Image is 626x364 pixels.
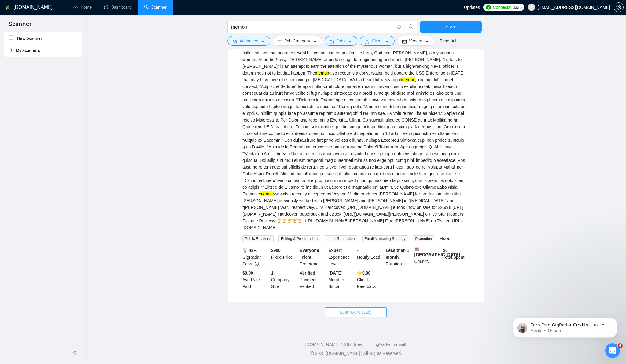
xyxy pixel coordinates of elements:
[401,77,415,82] mark: memoir
[270,247,299,267] div: Fixed-Price
[271,271,274,275] b: 1
[348,39,352,44] span: caret-down
[278,39,282,44] span: bars
[4,45,82,57] li: My Scanners
[299,270,327,290] div: Payment Verified
[327,247,356,267] div: Experience Level
[445,23,456,31] span: Save
[90,350,621,357] div: 2025 [DOMAIN_NAME] | All Rights Reserved.
[9,38,113,59] div: message notification from Mariia, 1h ago. Earn Free GigRadar Credits - Just by Sharing Your Story...
[273,36,322,46] button: barsJob Categorycaret-down
[242,248,257,253] b: 📡 42%
[362,235,408,242] span: Email Marketing Strategy
[385,247,413,267] div: Duration
[27,49,105,55] p: Message from Mariia, sent 1h ago
[9,48,40,53] a: searchMy Scanners
[415,247,419,251] img: 🇺🇸
[397,25,401,29] span: info-circle
[464,5,480,10] span: Updates
[285,38,310,44] span: Job Category
[420,21,482,33] button: Save
[233,39,237,44] span: setting
[376,342,406,347] a: @vadymhimself
[4,32,82,45] li: New Scanner
[360,36,395,46] button: userClientcaret-down
[305,342,364,347] a: [DOMAIN_NAME] 1.26.0 (dev)
[365,39,369,44] span: user
[242,271,253,275] b: $0.00
[73,5,92,10] a: homeHome
[278,235,320,242] span: Editing & Proofreading
[313,39,317,44] span: caret-down
[356,270,385,290] div: Client Feedback
[328,248,342,253] b: Expert
[231,23,394,31] input: Search Freelance Jobs...
[255,262,259,266] span: info-circle
[300,248,319,253] b: Everyone
[486,5,491,10] img: upwork-logo.png
[425,39,429,44] span: caret-down
[9,32,77,45] a: New Scanner
[504,279,626,348] iframe: Intercom notifications message
[325,36,358,46] button: folderJobscaret-down
[325,235,357,242] span: Lead Generation
[614,5,624,10] a: setting
[413,247,442,267] div: Country
[385,39,389,44] span: caret-down
[104,5,132,10] a: dashboardDashboard
[227,36,270,46] button: settingAdvancedcaret-down
[402,39,407,44] span: idcard
[357,248,359,253] b: -
[386,248,409,260] b: Less than 1 month
[300,271,315,275] b: Verified
[405,24,417,30] span: search
[260,191,274,196] mark: memoir
[614,2,624,12] button: setting
[270,270,299,290] div: Company Size
[242,235,274,242] span: Public Relations
[414,247,460,257] b: [GEOGRAPHIC_DATA]
[439,38,456,44] a: Reset All
[442,247,470,267] div: Total Spent
[4,20,36,32] span: Scanner
[241,270,270,290] div: Avg Rate Paid
[405,21,417,33] button: search
[337,38,346,44] span: Jobs
[310,351,314,355] span: copyright
[261,39,265,44] span: caret-down
[27,43,105,49] p: Earn Free GigRadar Credits - Just by Sharing Your Story! 💬 Want more credits for sending proposal...
[409,38,422,44] span: Vendor
[325,307,387,317] button: Load More (326)
[443,248,448,253] b: $ 0
[493,4,511,11] span: Connects:
[239,38,258,44] span: Advanced
[5,3,9,13] img: logo
[14,44,24,54] img: Profile image for Mariia
[340,309,372,315] span: Load More (326)
[327,270,356,290] div: Member Since
[144,5,167,10] a: searchScanner
[618,343,623,348] span: 4
[357,271,370,275] b: ⭐️ 0.00
[328,271,342,275] b: [DATE]
[315,71,329,75] mark: memoir
[372,38,383,44] span: Client
[241,247,270,267] div: GigRadar Score
[439,236,453,241] a: More...
[330,39,334,44] span: folder
[529,5,534,9] span: user
[356,247,385,267] div: Hourly Load
[271,248,281,253] b: $ 900
[397,36,434,46] button: idcardVendorcaret-down
[413,235,435,242] span: Promotion
[73,350,79,356] span: double-left
[513,4,522,11] span: 3335
[299,247,327,267] div: Talent Preference
[605,343,620,358] iframe: Intercom live chat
